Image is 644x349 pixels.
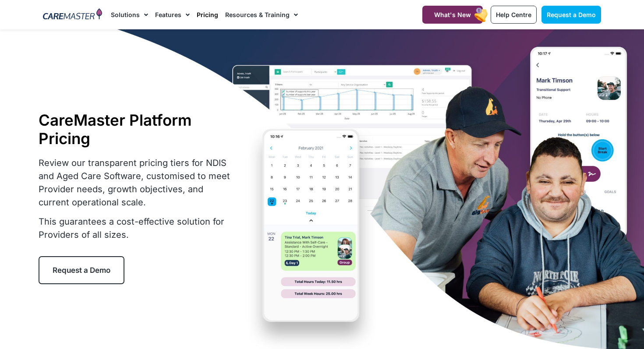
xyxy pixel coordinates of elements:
h1: CareMaster Platform Pricing [39,111,236,148]
span: Request a Demo [547,11,596,18]
p: Review our transparent pricing tiers for NDIS and Aged Care Software, customised to meet Provider... [39,156,236,209]
span: Help Centre [496,11,531,18]
a: Request a Demo [39,256,124,284]
a: What's New [422,6,483,24]
a: Request a Demo [541,6,601,24]
span: What's New [434,11,471,18]
a: Help Centre [491,6,537,24]
span: Request a Demo [53,266,110,275]
p: This guarantees a cost-effective solution for Providers of all sizes. [39,215,236,241]
img: CareMaster Logo [43,8,102,21]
